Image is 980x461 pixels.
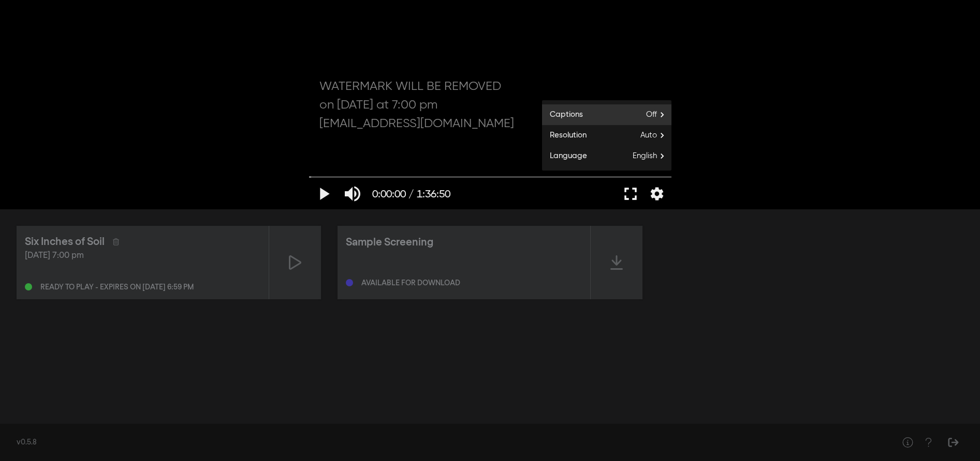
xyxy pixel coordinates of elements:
div: Sample Screening [346,235,433,250]
div: v0.5.8 [17,437,876,448]
span: Auto [640,128,671,143]
div: Ready to play - expires on [DATE] 6:59 pm [40,284,194,291]
button: Captions [542,104,671,125]
span: English [633,148,671,164]
button: Help [918,432,939,453]
button: 0:00:00 / 1:36:50 [367,178,456,209]
button: Mute [338,178,367,209]
div: Six Inches of Soil [25,234,105,250]
button: Resolution [542,125,671,146]
div: Available for download [361,280,460,287]
button: Help [897,432,918,453]
span: Off [646,107,671,122]
div: [DATE] 7:00 pm [25,250,260,262]
button: Play [309,178,338,209]
span: Language [542,150,587,162]
button: Sign Out [943,432,963,453]
span: Captions [542,109,583,121]
button: Full screen [616,178,645,209]
button: More settings [645,178,669,209]
button: Language [542,146,671,166]
span: Resolution [542,130,587,142]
